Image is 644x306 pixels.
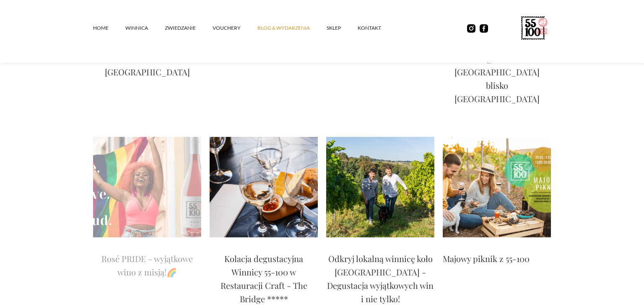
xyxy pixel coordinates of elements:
[443,252,530,265] p: Majowy piknik z 55-100
[257,15,327,41] a: Blog & Wydarzenia
[326,252,434,306] p: Odkryj lokalną winnicę koło [GEOGRAPHIC_DATA] - Degustacja wyjątkowych win i nie tylko!
[213,15,257,41] a: vouchery
[93,252,201,279] p: Rosé PRIDE - wyjątkowe wino z misją!🌈
[93,252,201,283] a: Rosé PRIDE - wyjątkowe wino z misją!🌈
[125,15,165,41] a: winnica
[210,252,318,306] p: Kolacja degustacyjna Winnicy 55-100 w Restauracji Craft - The Bridge *****
[327,15,358,41] a: SKLEP
[358,15,398,41] a: kontakt
[165,15,213,41] a: ZWIEDZANIE
[93,15,125,41] a: Home
[443,252,530,270] a: Majowy piknik z 55-100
